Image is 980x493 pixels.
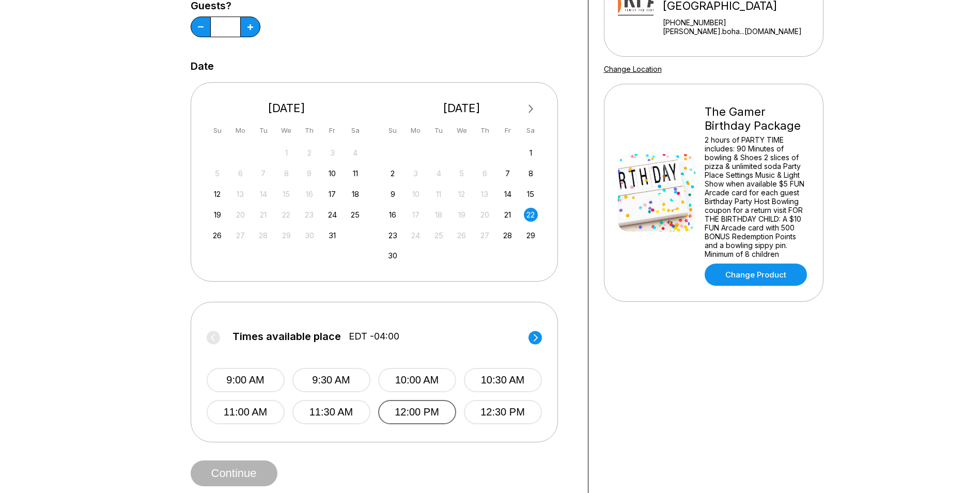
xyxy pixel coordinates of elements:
[348,208,362,222] div: Choose Saturday, October 25th, 2025
[501,228,515,242] div: Choose Friday, November 28th, 2025
[501,124,515,137] div: Fr
[478,124,492,137] div: Th
[207,368,285,392] button: 9:00 AM
[464,400,542,424] button: 12:30 PM
[302,146,316,160] div: Not available Thursday, October 2nd, 2025
[524,187,538,201] div: Choose Saturday, November 15th, 2025
[279,124,293,137] div: We
[455,208,469,222] div: Not available Wednesday, November 19th, 2025
[409,187,423,201] div: Not available Monday, November 10th, 2025
[279,187,293,201] div: Not available Wednesday, October 15th, 2025
[234,124,247,137] div: Mo
[207,101,367,115] div: [DATE]
[325,187,339,201] div: Choose Friday, October 17th, 2025
[256,124,270,137] div: Tu
[663,18,818,27] div: [PHONE_NUMBER]
[348,124,362,137] div: Sa
[478,187,492,201] div: Not available Thursday, November 13th, 2025
[234,166,247,180] div: Not available Monday, October 6th, 2025
[524,228,538,242] div: Choose Saturday, November 29th, 2025
[279,228,293,242] div: Not available Wednesday, October 29th, 2025
[455,228,469,242] div: Not available Wednesday, November 26th, 2025
[210,166,224,180] div: Not available Sunday, October 5th, 2025
[432,166,446,180] div: Not available Tuesday, November 4th, 2025
[524,124,538,137] div: Sa
[302,228,316,242] div: Not available Thursday, October 30th, 2025
[432,124,446,137] div: Tu
[292,368,370,392] button: 9:30 AM
[386,187,400,201] div: Choose Sunday, November 9th, 2025
[256,187,270,201] div: Not available Tuesday, October 14th, 2025
[455,124,469,137] div: We
[302,208,316,222] div: Not available Thursday, October 23rd, 2025
[256,228,270,242] div: Not available Tuesday, October 28th, 2025
[523,101,539,117] button: Next Month
[348,146,362,160] div: Not available Saturday, October 4th, 2025
[478,228,492,242] div: Not available Thursday, November 27th, 2025
[256,208,270,222] div: Not available Tuesday, October 21st, 2025
[432,228,446,242] div: Not available Tuesday, November 25th, 2025
[501,208,515,222] div: Choose Friday, November 21st, 2025
[501,187,515,201] div: Choose Friday, November 14th, 2025
[618,154,695,232] img: The Gamer Birthday Package
[302,124,316,137] div: Th
[386,228,400,242] div: Choose Sunday, November 23rd, 2025
[348,187,362,201] div: Choose Saturday, October 18th, 2025
[524,146,538,160] div: Choose Saturday, November 1st, 2025
[325,166,339,180] div: Choose Friday, October 10th, 2025
[409,228,423,242] div: Not available Monday, November 24th, 2025
[279,146,293,160] div: Not available Wednesday, October 1st, 2025
[210,187,224,201] div: Choose Sunday, October 12th, 2025
[325,146,339,160] div: Not available Friday, October 3rd, 2025
[705,264,807,286] a: Change Product
[455,187,469,201] div: Not available Wednesday, November 12th, 2025
[384,145,539,263] div: month 2025-11
[325,228,339,242] div: Choose Friday, October 31st, 2025
[409,208,423,222] div: Not available Monday, November 17th, 2025
[705,135,810,258] div: 2 hours of PARTY TIME includes: 90 Minutes of bowling & Shoes 2 slices of pizza & unlimited soda ...
[209,145,364,242] div: month 2025-10
[302,166,316,180] div: Not available Thursday, October 9th, 2025
[432,187,446,201] div: Not available Tuesday, November 11th, 2025
[464,368,542,392] button: 10:30 AM
[348,166,362,180] div: Choose Saturday, October 11th, 2025
[455,166,469,180] div: Not available Wednesday, November 5th, 2025
[705,105,810,133] div: The Gamer Birthday Package
[232,331,341,342] span: Times available place
[191,60,214,72] label: Date
[210,228,224,242] div: Choose Sunday, October 26th, 2025
[378,400,456,424] button: 12:00 PM
[409,166,423,180] div: Not available Monday, November 3rd, 2025
[349,331,399,342] span: EDT -04:00
[478,208,492,222] div: Not available Thursday, November 20th, 2025
[409,124,423,137] div: Mo
[386,208,400,222] div: Choose Sunday, November 16th, 2025
[279,166,293,180] div: Not available Wednesday, October 8th, 2025
[382,101,542,115] div: [DATE]
[234,228,247,242] div: Not available Monday, October 27th, 2025
[386,124,400,137] div: Su
[207,400,285,424] button: 11:00 AM
[524,166,538,180] div: Choose Saturday, November 8th, 2025
[386,249,400,263] div: Choose Sunday, November 30th, 2025
[524,208,538,222] div: Choose Saturday, November 22nd, 2025
[292,400,370,424] button: 11:30 AM
[325,124,339,137] div: Fr
[210,208,224,222] div: Choose Sunday, October 19th, 2025
[234,208,247,222] div: Not available Monday, October 20th, 2025
[302,187,316,201] div: Not available Thursday, October 16th, 2025
[256,166,270,180] div: Not available Tuesday, October 7th, 2025
[604,65,662,73] a: Change Location
[432,208,446,222] div: Not available Tuesday, November 18th, 2025
[279,208,293,222] div: Not available Wednesday, October 22nd, 2025
[478,166,492,180] div: Not available Thursday, November 6th, 2025
[663,27,818,36] a: [PERSON_NAME].boha...[DOMAIN_NAME]
[234,187,247,201] div: Not available Monday, October 13th, 2025
[378,368,456,392] button: 10:00 AM
[501,166,515,180] div: Choose Friday, November 7th, 2025
[210,124,224,137] div: Su
[386,166,400,180] div: Choose Sunday, November 2nd, 2025
[325,208,339,222] div: Choose Friday, October 24th, 2025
